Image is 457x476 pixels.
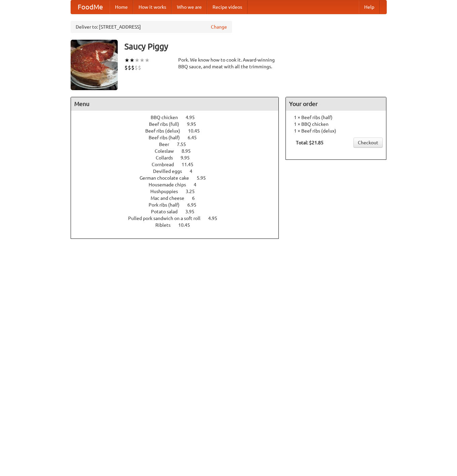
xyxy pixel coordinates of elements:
[192,195,201,201] span: 6
[151,209,207,214] a: Potato salad 3.95
[151,195,191,201] span: Mac and cheese
[124,64,128,71] li: $
[155,222,202,228] a: Riblets 10.45
[289,127,383,134] li: 1 × Beef ribs (delux)
[140,57,145,64] li: ★
[156,155,202,160] a: Collards 9.95
[149,202,186,208] span: Pork ribs (half)
[177,142,193,147] span: 7.55
[182,162,200,167] span: 11.45
[149,182,209,187] a: Housemade chips 4
[128,64,131,71] li: $
[124,40,387,53] h3: Saucy Piggy
[150,189,185,194] span: Hushpuppies
[71,0,110,14] a: FoodMe
[124,57,129,64] li: ★
[178,222,197,228] span: 10.45
[110,0,133,14] a: Home
[71,97,279,111] h4: Menu
[151,115,185,120] span: BBQ chicken
[159,142,176,147] span: Beer
[149,202,209,208] a: Pork ribs (half) 6.95
[129,57,135,64] li: ★
[155,148,203,154] a: Coleslaw 8.95
[172,0,207,14] a: Who we are
[140,175,196,181] span: German chocolate cake
[186,189,201,194] span: 3.25
[71,40,118,90] img: angular.jpg
[194,182,203,187] span: 4
[296,140,323,145] b: Total: $21.85
[145,128,212,134] a: Beef ribs (delux) 10.45
[133,0,172,14] a: How it works
[207,0,247,14] a: Recipe videos
[131,64,135,71] li: $
[289,114,383,121] li: 1 × Beef ribs (half)
[353,138,383,148] a: Checkout
[359,0,380,14] a: Help
[140,175,218,181] a: German chocolate cake 5.95
[155,148,181,154] span: Coleslaw
[159,142,198,147] a: Beer 7.55
[149,121,186,127] span: Beef ribs (full)
[128,216,230,221] a: Pulled pork sandwich on a soft roll 4.95
[128,216,207,221] span: Pulled pork sandwich on a soft roll
[151,115,207,120] a: BBQ chicken 4.95
[135,64,138,71] li: $
[155,222,177,228] span: Riblets
[151,209,184,214] span: Potato salad
[182,148,197,154] span: 8.95
[153,169,189,174] span: Devilled eggs
[188,135,203,140] span: 6.45
[178,57,279,70] div: Pork. We know how to cook it. Award-winning BBQ sauce, and meat with all the trimmings.
[149,135,187,140] span: Beef ribs (half)
[150,189,207,194] a: Hushpuppies 3.25
[289,121,383,127] li: 1 × BBQ chicken
[149,121,208,127] a: Beef ribs (full) 9.95
[286,97,386,111] h4: Your order
[187,202,203,208] span: 6.95
[156,155,180,160] span: Collards
[197,175,213,181] span: 5.95
[186,115,201,120] span: 4.95
[153,169,205,174] a: Devilled eggs 4
[187,121,203,127] span: 9.95
[190,169,199,174] span: 4
[152,162,181,167] span: Cornbread
[145,57,150,64] li: ★
[211,24,227,30] a: Change
[151,195,207,201] a: Mac and cheese 6
[185,209,201,214] span: 3.95
[145,128,187,134] span: Beef ribs (delux)
[149,182,193,187] span: Housemade chips
[152,162,206,167] a: Cornbread 11.45
[149,135,209,140] a: Beef ribs (half) 6.45
[208,216,224,221] span: 4.95
[181,155,196,160] span: 9.95
[135,57,140,64] li: ★
[71,21,232,33] div: Deliver to: [STREET_ADDRESS]
[138,64,141,71] li: $
[188,128,206,134] span: 10.45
